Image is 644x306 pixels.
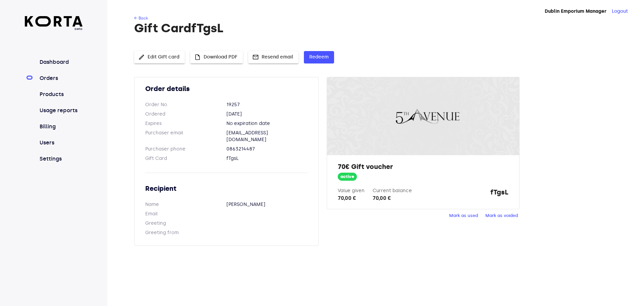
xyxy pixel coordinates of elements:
div: 70,00 € [338,194,365,202]
dt: Order No. [145,101,226,108]
dd: [DATE] [226,111,308,118]
img: Korta [25,16,83,27]
dt: Purchaser phone [145,146,226,152]
button: Mark as voided [484,211,520,221]
span: insert_drive_file [194,54,201,60]
button: Logout [612,8,628,15]
dd: No expiration date [226,120,308,127]
span: Resend email [254,53,293,61]
h2: Order details [145,84,308,93]
a: Settings [38,155,83,163]
a: Products [38,90,83,98]
a: ← Back [134,16,148,20]
dd: fTgsL [226,155,308,162]
div: 70,00 € [373,194,412,202]
span: beta [25,27,83,31]
span: Edit Gift card [140,53,179,61]
a: Edit Gift card [134,53,185,59]
span: Mark as voided [485,212,518,220]
a: beta [25,16,83,31]
h1: Gift Card fTgsL [134,21,616,35]
h2: 70€ Gift voucher [338,162,508,171]
dt: Greeting from [145,229,226,236]
dt: Purchaser email [145,130,226,143]
dd: [PERSON_NAME] [226,201,308,208]
strong: Dublin Emporium Manager [545,8,606,14]
dt: Greeting [145,220,226,227]
button: Redeem [304,51,334,63]
span: mail [252,54,259,60]
span: Download PDF [196,53,237,61]
dt: Name [145,201,226,208]
span: Redeem [309,53,329,61]
dd: [EMAIL_ADDRESS][DOMAIN_NAME] [226,130,308,143]
a: Users [38,139,83,147]
a: Orders [38,74,83,82]
h2: Recipient [145,184,308,193]
label: Value given [338,188,365,193]
dd: 0863214487 [226,146,308,152]
button: Resend email [248,51,299,63]
a: Usage reports [38,106,83,115]
a: Billing [38,123,83,131]
dt: Email [145,211,226,217]
a: Dashboard [38,58,83,66]
span: Mark as used [449,212,478,220]
span: active [338,174,357,180]
label: Current balance [373,188,412,193]
dd: 19257 [226,101,308,108]
button: Download PDF [190,51,243,63]
dt: Ordered [145,111,226,118]
span: edit [138,54,145,60]
button: Mark as used [447,211,480,221]
button: Edit Gift card [134,51,185,63]
strong: fTgsL [490,187,508,202]
dt: Expires [145,120,226,127]
dt: Gift Card [145,155,226,162]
